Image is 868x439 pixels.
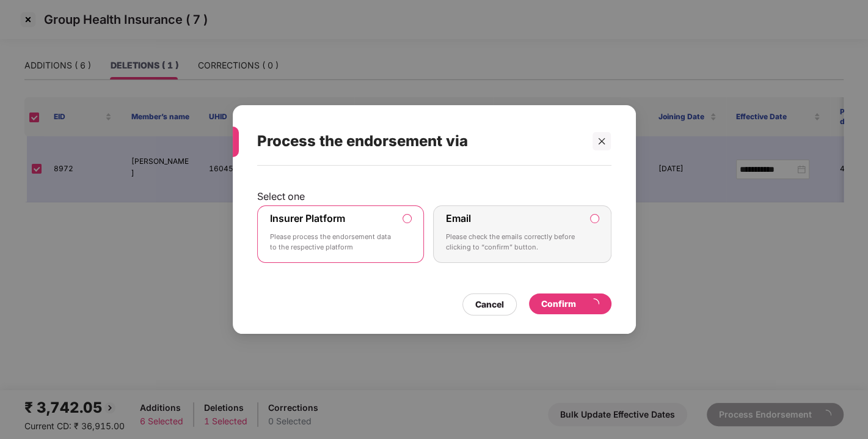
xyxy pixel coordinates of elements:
[446,232,582,253] p: Please check the emails correctly before clicking to “confirm” button.
[541,297,599,311] div: Confirm
[257,190,611,202] p: Select one
[586,296,601,311] span: loading
[257,117,582,165] div: Process the endorsement via
[446,212,471,224] label: Email
[270,212,345,224] label: Insurer Platform
[591,215,599,223] input: EmailPlease check the emails correctly before clicking to “confirm” button.
[475,298,504,311] div: Cancel
[403,215,411,223] input: Insurer PlatformPlease process the endorsement data to the respective platform
[270,232,395,253] p: Please process the endorsement data to the respective platform
[597,137,606,146] span: close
